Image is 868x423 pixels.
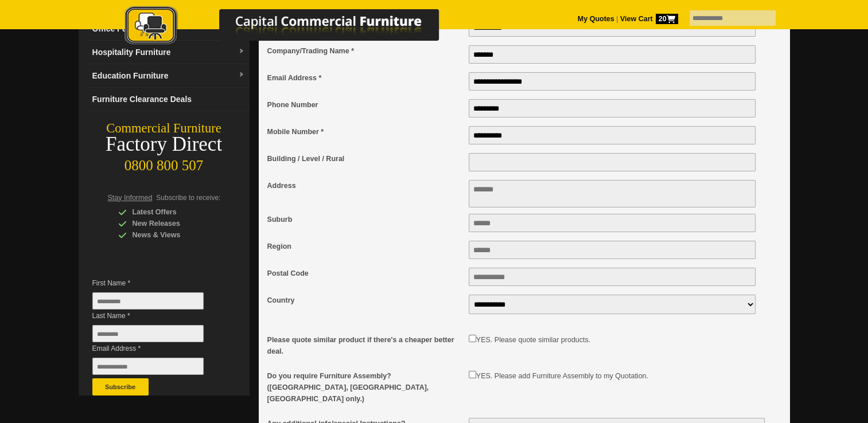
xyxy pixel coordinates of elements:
label: YES. Please quote similar products. [476,336,590,344]
input: Suburb [469,214,756,232]
div: Commercial Furniture [79,120,250,136]
span: Please quote similar product if there's a cheaper better deal. [267,334,463,357]
span: Address [267,180,463,191]
div: Latest Offers [118,206,227,218]
textarea: Address [469,180,756,207]
input: Email Address * [92,358,204,375]
a: Capital Commercial Furniture Logo [93,6,495,51]
span: Country [267,295,463,306]
span: First Name * [92,277,221,289]
input: Please quote similar product if there's a cheaper better deal. [469,335,476,342]
a: My Quotes [578,15,614,23]
input: First Name * [92,292,204,310]
span: Mobile Number * [267,126,463,138]
div: 0800 800 507 [79,152,250,174]
input: Last Name * [92,325,204,342]
input: Phone Number [469,99,756,117]
input: Region [469,241,756,259]
strong: View Cart [620,15,678,23]
span: Email Address * [92,343,221,354]
span: Subscribe to receive: [156,194,220,202]
span: Suburb [267,214,463,225]
a: View Cart20 [618,15,678,23]
a: Education Furnituredropdown [88,64,250,88]
span: Last Name * [92,310,221,322]
select: Country [469,295,756,314]
span: Building / Level / Rural [267,153,463,164]
div: News & Views [118,229,227,241]
span: Region [267,241,463,252]
a: Office Furnituredropdown [88,17,250,41]
div: Factory Direct [79,136,250,152]
input: Mobile Number * [469,126,756,144]
a: Hospitality Furnituredropdown [88,41,250,64]
span: Stay Informed [108,194,153,202]
span: Email Address * [267,72,463,84]
input: Company/Trading Name * [469,45,756,64]
label: YES. Please add Furniture Assembly to my Quotation. [476,372,648,380]
span: Phone Number [267,99,463,111]
input: Email Address * [469,72,756,91]
input: Building / Level / Rural [469,153,756,171]
img: Capital Commercial Furniture Logo [93,6,495,48]
input: Do you require Furniture Assembly? (Auckland, Wellington, Christchurch only.) [469,371,476,378]
a: Furniture Clearance Deals [88,88,250,111]
div: New Releases [118,218,227,229]
img: dropdown [238,72,245,79]
button: Subscribe [92,378,149,395]
span: 20 [656,14,678,24]
input: Postal Code [469,268,756,286]
span: Postal Code [267,268,463,279]
span: Do you require Furniture Assembly? ([GEOGRAPHIC_DATA], [GEOGRAPHIC_DATA], [GEOGRAPHIC_DATA] only.) [267,370,463,405]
